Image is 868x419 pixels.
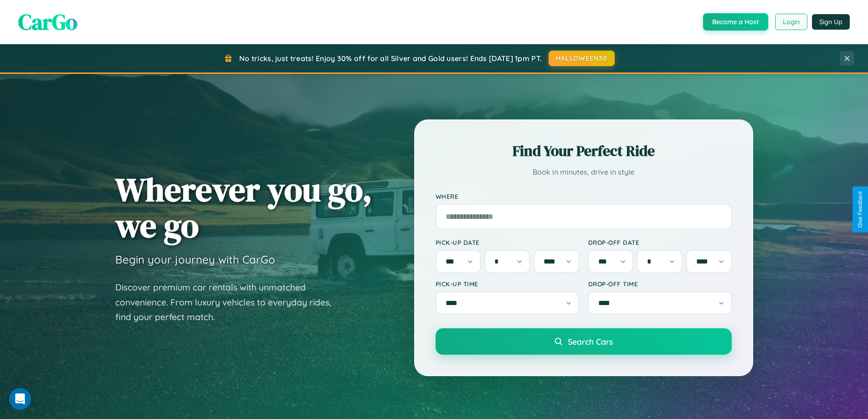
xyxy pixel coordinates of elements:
[436,192,732,200] label: Where
[703,13,768,31] button: Become a Host
[436,166,732,179] p: Book in minutes, drive in style
[588,280,732,288] label: Drop-off Time
[9,388,31,410] iframe: Intercom live chat
[115,253,275,266] h3: Begin your journey with CarGo
[775,14,807,30] button: Login
[239,54,542,63] span: No tricks, just treats! Enjoy 30% off for all Silver and Gold users! Ends [DATE] 1pm PT.
[588,238,732,246] label: Drop-off Date
[436,141,732,161] h2: Find Your Perfect Ride
[812,14,850,30] button: Sign Up
[18,7,77,37] span: CarGo
[436,238,579,246] label: Pick-up Date
[436,328,732,355] button: Search Cars
[549,51,615,66] button: HALLOWEEN30
[568,336,613,347] span: Search Cars
[115,280,343,325] p: Discover premium car rentals with unmatched convenience. From luxury vehicles to everyday rides, ...
[115,171,372,243] h1: Wherever you go, we go
[436,280,579,288] label: Pick-up Time
[857,191,863,228] div: Give Feedback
